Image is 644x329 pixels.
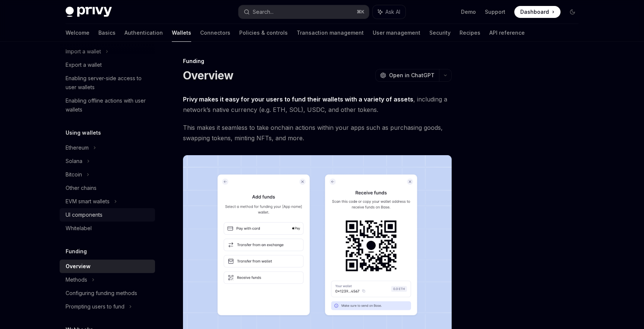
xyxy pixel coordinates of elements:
a: Configuring funding methods [60,286,155,300]
a: Other chains [60,181,155,195]
a: API reference [489,24,525,42]
div: EVM smart wallets [66,197,110,206]
button: Search...⌘K [239,5,369,19]
span: This makes it seamless to take onchain actions within your apps such as purchasing goods, swappin... [183,122,452,143]
a: Recipes [460,24,480,42]
a: Enabling offline actions with user wallets [60,94,155,116]
a: Enabling server-side access to user wallets [60,72,155,94]
div: Export a wallet [66,60,102,69]
div: Configuring funding methods [66,289,137,298]
div: Solana [66,157,82,166]
a: Overview [60,260,155,273]
button: Open in ChatGPT [375,69,439,82]
a: UI components [60,208,155,222]
div: Other chains [66,184,97,192]
h1: Overview [183,69,233,82]
a: Connectors [200,24,230,42]
div: Ethereum [66,143,89,152]
div: UI components [66,210,102,219]
a: Basics [98,24,116,42]
a: Welcome [66,24,89,42]
a: Transaction management [297,24,364,42]
h5: Funding [66,247,87,256]
span: Open in ChatGPT [389,72,435,79]
span: Dashboard [520,8,549,16]
a: User management [373,24,420,42]
a: Whitelabel [60,222,155,235]
a: Support [485,8,505,16]
a: Security [429,24,451,42]
img: dark logo [66,7,112,17]
a: Dashboard [514,6,561,18]
div: Methods [66,275,87,284]
div: Prompting users to fund [66,302,124,311]
span: Ask AI [385,8,400,16]
a: Wallets [172,24,191,42]
button: Toggle dark mode [566,6,578,18]
span: ⌘ K [357,9,364,15]
a: Policies & controls [239,24,288,42]
div: Funding [183,57,452,65]
div: Enabling offline actions with user wallets [66,96,151,114]
div: Overview [66,262,91,271]
button: Ask AI [373,5,405,19]
a: Demo [461,8,476,16]
a: Authentication [124,24,163,42]
strong: Privy makes it easy for your users to fund their wallets with a variety of assets [183,95,413,103]
span: , including a network’s native currency (e.g. ETH, SOL), USDC, and other tokens. [183,94,452,115]
a: Export a wallet [60,58,155,72]
div: Whitelabel [66,224,92,233]
h5: Using wallets [66,128,101,137]
div: Enabling server-side access to user wallets [66,74,151,92]
div: Search... [253,7,274,16]
div: Bitcoin [66,170,82,179]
